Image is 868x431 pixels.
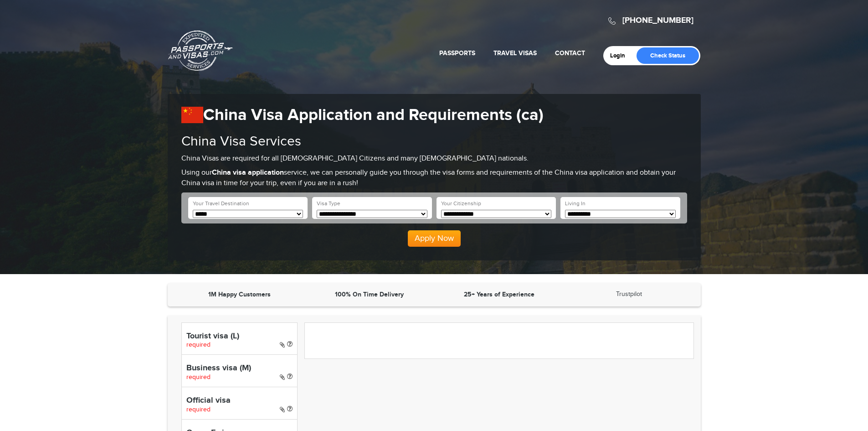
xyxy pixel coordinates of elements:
[186,341,211,348] span: required
[439,49,475,57] a: Passports
[168,30,233,71] a: Passports & [DOMAIN_NAME]
[622,16,693,26] a: [PHONE_NUMBER]
[441,200,481,208] label: Your Citizenship
[616,291,642,298] a: Trustpilot
[181,134,687,149] h2: China Visa Services
[186,332,293,341] h4: Tourist visa (L)
[181,154,687,164] p: China Visas are required for all [DEMOGRAPHIC_DATA] Citizens and many [DEMOGRAPHIC_DATA] nationals.
[186,374,211,381] span: required
[208,291,271,298] strong: 1M Happy Customers
[212,168,284,177] strong: China visa application
[408,230,461,247] button: Apply Now
[555,49,585,57] a: Contact
[610,52,632,59] a: Login
[181,168,687,189] p: Using our service, we can personally guide you through the visa forms and requirements of the Chi...
[464,291,534,298] strong: 25+ Years of Experience
[193,200,249,208] label: Your Travel Destination
[280,374,285,380] i: Paper Visa
[637,47,699,64] a: Check Status
[186,364,293,373] h4: Business visa (M)
[335,291,404,298] strong: 100% On Time Delivery
[280,342,285,348] i: Paper Visa
[181,105,687,125] h1: China Visa Application and Requirements (ca)
[186,396,293,405] h4: Official visa
[317,200,340,208] label: Visa Type
[493,49,537,57] a: Travel Visas
[280,406,285,413] i: Paper Visa
[186,406,211,413] span: required
[565,200,586,208] label: Living In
